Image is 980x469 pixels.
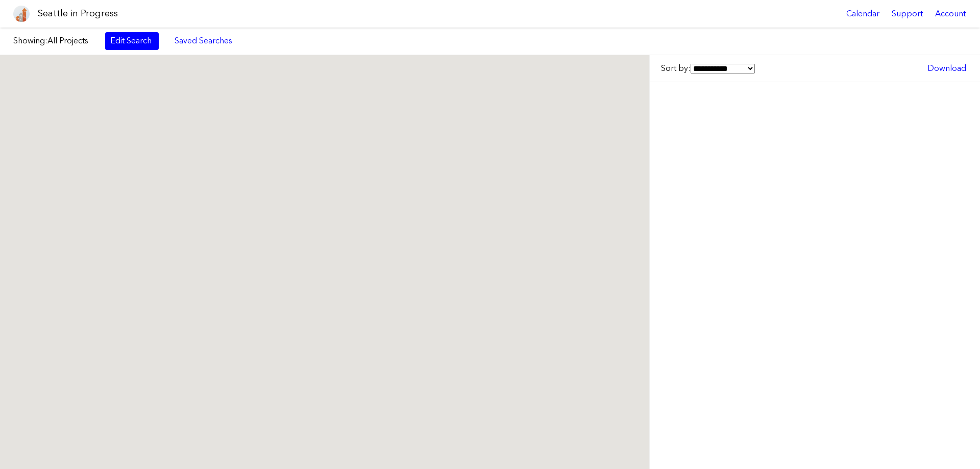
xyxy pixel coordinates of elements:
[661,63,755,74] label: Sort by:
[38,7,118,20] h1: Seattle in Progress
[47,36,88,45] span: All Projects
[13,6,30,22] img: favicon-96x96.png
[922,60,971,77] a: Download
[169,32,238,50] a: Saved Searches
[691,64,755,73] select: Sort by:
[105,32,159,50] a: Edit Search
[13,35,95,46] label: Showing:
